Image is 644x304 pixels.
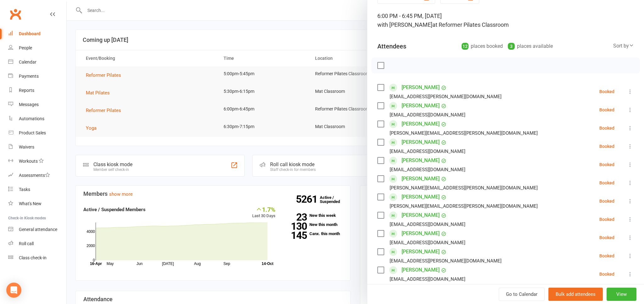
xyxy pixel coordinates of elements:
a: [PERSON_NAME] [402,228,440,239]
a: What's New [8,197,66,211]
div: Reports [19,88,34,93]
div: [PERSON_NAME][EMAIL_ADDRESS][PERSON_NAME][DOMAIN_NAME] [390,202,538,210]
a: Go to Calendar [499,288,545,301]
div: 12 [462,43,469,50]
a: Messages [8,98,66,112]
div: Waivers [19,144,34,149]
div: Dashboard [19,31,41,36]
button: View [607,288,636,301]
div: [PERSON_NAME][EMAIL_ADDRESS][PERSON_NAME][DOMAIN_NAME] [390,129,538,137]
a: Class kiosk mode [8,251,66,265]
div: Booked [599,181,614,185]
div: General attendance [19,227,57,232]
div: [EMAIL_ADDRESS][DOMAIN_NAME] [390,275,465,283]
a: General attendance kiosk mode [8,222,66,237]
div: [EMAIL_ADDRESS][DOMAIN_NAME] [390,239,465,247]
a: Product Sales [8,126,66,140]
a: Clubworx [8,6,23,22]
a: [PERSON_NAME] [402,265,440,275]
div: Booked [599,254,614,258]
span: with [PERSON_NAME] [377,21,432,28]
div: Booked [599,108,614,112]
div: [EMAIL_ADDRESS][DOMAIN_NAME] [390,166,465,174]
a: Workouts [8,154,66,168]
div: Workouts [19,159,38,164]
a: Automations [8,112,66,126]
div: [EMAIL_ADDRESS][DOMAIN_NAME] [390,111,465,119]
a: [PERSON_NAME] [402,192,440,202]
div: Booked [599,89,614,94]
a: [PERSON_NAME] [402,283,440,293]
a: [PERSON_NAME] [402,82,440,93]
a: [PERSON_NAME] [402,101,440,111]
div: 6:00 PM - 6:45 PM, [DATE] [377,12,634,29]
div: Calendar [19,59,36,65]
div: Open Intercom Messenger [6,283,21,298]
div: Messages [19,102,39,107]
div: Class check-in [19,255,47,260]
div: Booked [599,235,614,240]
a: [PERSON_NAME] [402,137,440,147]
div: Automations [19,116,44,121]
button: Bulk add attendees [548,288,603,301]
div: Attendees [377,42,406,51]
div: places booked [462,42,503,51]
div: Booked [599,144,614,149]
div: [EMAIL_ADDRESS][DOMAIN_NAME] [390,147,465,155]
a: Tasks [8,183,66,197]
div: 3 [508,43,515,50]
a: [PERSON_NAME] [402,247,440,257]
div: Booked [599,272,614,276]
div: Booked [599,199,614,203]
div: Payments [19,74,39,79]
div: [EMAIL_ADDRESS][PERSON_NAME][DOMAIN_NAME] [390,257,502,265]
a: Roll call [8,237,66,251]
div: Sort by [613,42,634,50]
a: [PERSON_NAME] [402,174,440,184]
div: Booked [599,126,614,130]
div: Assessments [19,173,50,178]
div: Product Sales [19,130,46,135]
a: Assessments [8,168,66,183]
div: [EMAIL_ADDRESS][PERSON_NAME][DOMAIN_NAME] [390,93,502,101]
a: Dashboard [8,27,66,41]
div: Booked [599,162,614,167]
div: [EMAIL_ADDRESS][DOMAIN_NAME] [390,220,465,228]
div: [PERSON_NAME][EMAIL_ADDRESS][PERSON_NAME][DOMAIN_NAME] [390,184,538,192]
div: Booked [599,217,614,222]
div: Roll call [19,241,34,246]
a: People [8,41,66,55]
a: [PERSON_NAME] [402,155,440,166]
a: Calendar [8,55,66,69]
a: Waivers [8,140,66,154]
div: places available [508,42,553,51]
div: Tasks [19,187,30,192]
a: Reports [8,83,66,98]
a: [PERSON_NAME] [402,210,440,220]
div: What's New [19,201,42,206]
a: Payments [8,69,66,83]
div: People [19,45,32,50]
a: [PERSON_NAME] [402,119,440,129]
span: at Reformer Pilates Classroom [432,21,509,28]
